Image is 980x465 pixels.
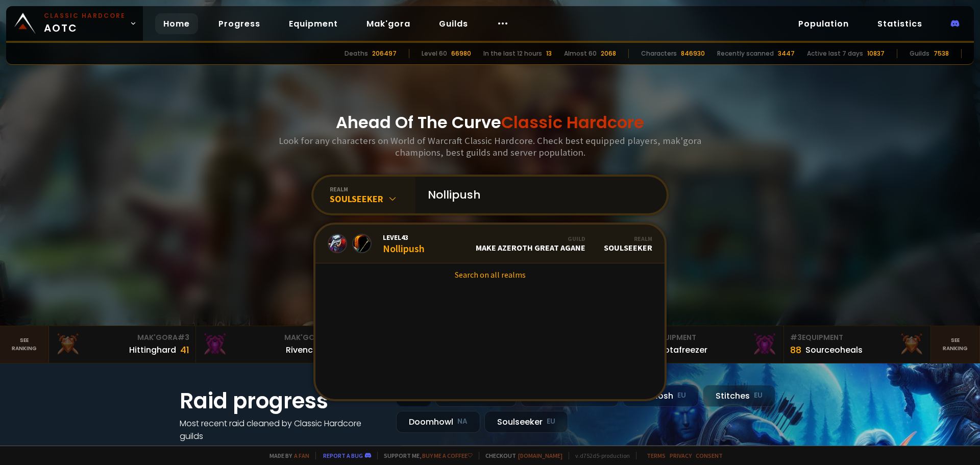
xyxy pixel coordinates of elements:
[641,49,677,58] div: Characters
[275,135,705,158] h3: Look for any characters on World of Warcraft Classic Hardcore. Check best equipped players, mak'g...
[358,13,419,34] a: Mak'gora
[658,344,707,356] div: Notafreezer
[601,49,616,58] div: 2068
[281,13,346,34] a: Equipment
[867,49,885,58] div: 10837
[178,332,189,342] span: # 3
[377,452,473,459] span: Support me,
[501,111,644,134] span: Classic Hardcore
[643,332,777,343] div: Equipment
[790,332,924,343] div: Equipment
[323,452,363,459] a: Report a bug
[805,344,863,356] div: Sourceoheals
[330,185,415,193] div: realm
[180,343,189,357] div: 41
[294,452,309,459] a: a fan
[49,326,196,363] a: Mak'Gora#3Hittinghard41
[315,263,665,286] a: Search on all realms
[6,6,143,41] a: Classic HardcoreAOTC
[807,49,863,58] div: Active last 7 days
[476,235,585,242] div: Guild
[790,332,802,342] span: # 3
[330,193,415,205] div: Soulseeker
[790,13,857,34] a: Population
[647,452,666,459] a: Terms
[564,49,597,58] div: Almost 60
[778,49,795,58] div: 3447
[210,13,268,34] a: Progress
[784,326,931,363] a: #3Equipment88Sourceoheals
[546,49,552,58] div: 13
[703,385,775,407] div: Stitches
[451,49,471,58] div: 66980
[180,443,246,455] a: See all progress
[155,13,198,34] a: Home
[604,235,652,242] div: Realm
[422,177,654,213] input: Search a character...
[623,385,699,407] div: Nek'Rosh
[180,417,384,443] h4: Most recent raid cleaned by Classic Hardcore guilds
[670,452,692,459] a: Privacy
[547,417,555,427] small: EU
[479,452,562,459] span: Checkout
[483,49,542,58] div: In the last 12 hours
[457,417,468,427] small: NA
[383,233,425,255] div: Nollipush
[569,452,630,459] span: v. d752d5 - production
[180,385,384,417] h1: Raid progress
[55,332,189,343] div: Mak'Gora
[681,49,705,58] div: 846930
[44,11,126,20] small: Classic Hardcore
[431,13,476,34] a: Guilds
[345,49,368,58] div: Deaths
[696,452,723,459] a: Consent
[717,49,774,58] div: Recently scanned
[518,452,562,459] a: [DOMAIN_NAME]
[129,344,176,356] div: Hittinghard
[396,411,480,433] div: Doomhowl
[869,13,930,34] a: Statistics
[286,344,318,356] div: Rivench
[934,49,949,58] div: 7538
[754,390,763,401] small: EU
[336,110,644,135] h1: Ahead Of The Curve
[484,411,568,433] div: Soulseeker
[422,452,473,459] a: Buy me a coffee
[422,49,447,58] div: Level 60
[604,235,652,253] div: Soulseeker
[476,235,585,253] div: Make Azeroth Great Agane
[202,332,336,343] div: Mak'Gora
[910,49,929,58] div: Guilds
[263,452,309,459] span: Made by
[315,225,665,263] a: Level43NollipushGuildMake Azeroth Great AganeRealmSoulseeker
[677,390,686,401] small: EU
[372,49,397,58] div: 206497
[637,326,784,363] a: #2Equipment88Notafreezer
[44,11,126,36] span: AOTC
[790,343,801,357] div: 88
[383,233,425,242] span: Level 43
[196,326,343,363] a: Mak'Gora#2Rivench100
[931,326,980,363] a: Seeranking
